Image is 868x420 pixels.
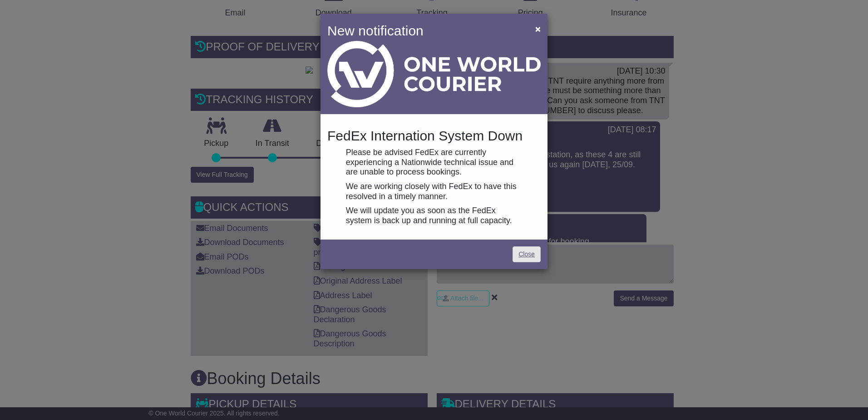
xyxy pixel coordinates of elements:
button: Close [531,20,545,38]
span: × [535,24,541,34]
a: Close [513,246,541,262]
img: Light [327,41,541,107]
p: We will update you as soon as the FedEx system is back up and running at full capacity. [346,206,522,225]
h4: New notification [327,20,522,41]
h4: FedEx Internation System Down [327,128,541,143]
p: Please be advised FedEx are currently experiencing a Nationwide technical issue and are unable to... [346,148,522,177]
p: We are working closely with FedEx to have this resolved in a timely manner. [346,182,522,201]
